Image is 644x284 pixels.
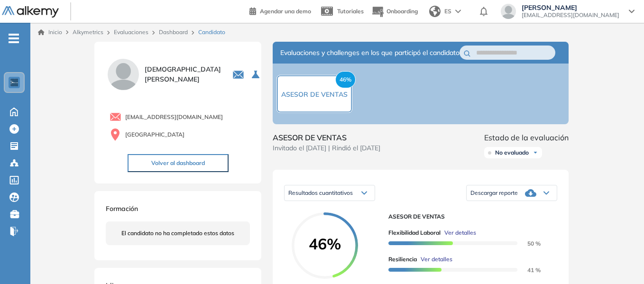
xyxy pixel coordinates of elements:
[159,28,188,36] a: Dashboard
[533,150,538,156] img: Ícono de flecha
[522,11,619,19] span: [EMAIL_ADDRESS][DOMAIN_NAME]
[121,229,234,238] span: El candidato no ha completado estos datos
[281,90,348,99] span: ASESOR DE VENTAS
[388,212,550,221] span: ASESOR DE VENTAS
[10,79,18,86] img: https://assets.alkemy.org/workspaces/1802/d452bae4-97f6-47ab-b3bf-1c40240bc960.jpg
[106,57,141,92] img: PROFILE_MENU_LOGO_USER
[337,8,364,15] span: Tutoriales
[2,6,59,18] img: Logo
[388,229,441,237] span: Flexibilidad Laboral
[280,48,460,58] span: Evaluaciones y challenges en los que participó el candidato
[106,204,138,213] span: Formación
[495,149,529,156] span: No evaluado
[249,5,311,16] a: Agendar una demo
[198,28,225,37] span: Candidato
[516,240,541,247] span: 50 %
[386,8,418,15] span: Onboarding
[371,1,418,22] button: Onboarding
[516,266,541,274] span: 41 %
[128,154,229,172] button: Volver al dashboard
[335,71,356,88] span: 46%
[145,64,221,84] span: [DEMOGRAPHIC_DATA] [PERSON_NAME]
[288,189,353,196] span: Resultados cuantitativos
[388,255,417,264] span: Resiliencia
[455,9,461,13] img: arrow
[125,130,184,139] span: [GEOGRAPHIC_DATA]
[260,8,311,15] span: Agendar una demo
[292,236,358,251] span: 46%
[114,28,148,36] a: Evaluaciones
[444,229,476,237] span: Ver detalles
[73,28,103,36] span: Alkymetrics
[9,37,19,39] i: -
[38,28,62,37] a: Inicio
[484,132,569,143] span: Estado de la evaluación
[441,229,476,237] button: Ver detalles
[429,6,441,17] img: world
[522,4,619,11] span: [PERSON_NAME]
[417,255,452,264] button: Ver detalles
[421,255,452,264] span: Ver detalles
[273,132,380,143] span: ASESOR DE VENTAS
[444,7,451,16] span: ES
[273,143,380,153] span: Invitado el [DATE] | Rindió el [DATE]
[125,113,223,121] span: [EMAIL_ADDRESS][DOMAIN_NAME]
[470,189,518,197] span: Descargar reporte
